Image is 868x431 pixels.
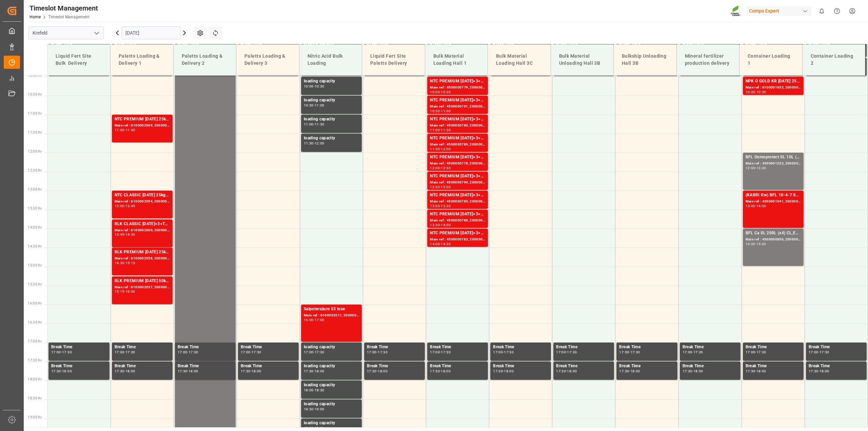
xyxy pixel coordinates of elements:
[314,104,315,107] div: -
[566,370,567,373] div: -
[809,370,818,373] div: 17:30
[315,370,324,373] div: 18:00
[187,370,188,373] div: -
[115,123,170,129] div: Main ref : 6100002069, 2000001387
[251,351,252,354] div: -
[431,50,482,70] div: Bulk Material Loading Hall 1
[124,204,125,208] div: -
[430,161,485,166] div: Main ref : 4500000778, 2000000504
[115,261,124,265] div: 14:30
[367,363,422,370] div: Break Time
[315,389,324,392] div: 18:30
[51,363,107,370] div: Break Time
[556,351,566,354] div: 17:00
[629,370,630,373] div: -
[683,370,692,373] div: 17:30
[430,91,440,94] div: 10:00
[567,370,577,373] div: 18:00
[304,104,314,107] div: 10:30
[746,154,801,161] div: BFL Osmoprotect SL 10L (x60) CL MTO
[746,4,814,17] button: Compo Expert
[430,116,485,123] div: NTC PREMIUM [DATE]+3+TE BULK
[504,351,514,354] div: 17:30
[430,192,485,199] div: NTC PREMIUM [DATE]+3+TE BULK
[493,344,548,351] div: Break Time
[441,204,451,208] div: 13:30
[115,249,170,256] div: BLK PREMIUM [DATE] 25kg(x40)D,EN,PL,FNLNTC PREMIUM [DATE] 25kg (x40) D,EN,PLFLO T PERM [DATE] 25k...
[115,233,124,236] div: 13:45
[756,242,766,246] div: 15:00
[115,256,170,261] div: Main ref : 6100002058, 2000000324
[619,50,671,70] div: Bulkship Unloading Hall 3B
[51,370,61,373] div: 17:30
[378,351,388,354] div: 17:30
[367,370,377,373] div: 17:30
[746,192,801,199] div: (KABRI Rw) BFL 10-4-7 SL 20L(x48) ES LAT
[315,351,324,354] div: 17:30
[28,131,42,134] span: 11:30 Hr
[441,91,451,94] div: 10:30
[314,370,315,373] div: -
[430,78,485,85] div: NTC PREMIUM [DATE]+3+TE BULK
[746,199,801,204] div: Main ref : 4500001041, 2000000776
[809,344,864,351] div: Break Time
[28,282,42,286] span: 15:30 Hr
[304,135,359,142] div: loading capacity
[440,129,441,132] div: -
[746,370,755,373] div: 17:30
[115,290,124,293] div: 15:15
[746,166,755,170] div: 12:00
[28,339,42,343] span: 17:00 Hr
[378,370,388,373] div: 18:00
[745,50,797,70] div: Container Loading 1
[746,161,801,166] div: Main ref : 4500001233, 2000000119
[755,91,756,94] div: -
[241,344,296,351] div: Break Time
[814,3,829,19] button: show 0 new notifications
[755,166,756,170] div: -
[189,370,198,373] div: 18:00
[115,192,170,199] div: NTC CLASSIC [DATE] 25kg (x42) INTESG 12 NPK [DATE] 25kg (x42) INTTPL Natura [MEDICAL_DATA] [DATE]...
[440,204,441,208] div: -
[430,123,485,129] div: Main ref : 4500000780, 2000000504
[315,123,324,126] div: 11:30
[493,363,548,370] div: Break Time
[556,363,611,370] div: Break Time
[314,85,315,88] div: -
[441,223,451,227] div: 14:00
[430,97,485,104] div: NTC PREMIUM [DATE]+3+TE BULK
[61,351,62,354] div: -
[430,370,440,373] div: 17:30
[304,123,314,126] div: 11:00
[430,351,440,354] div: 17:00
[630,351,640,354] div: 17:30
[746,6,811,16] div: Compo Expert
[304,116,359,123] div: loading capacity
[430,142,485,148] div: Main ref : 4500000789, 2000000504
[304,363,359,370] div: loading capacity
[430,223,440,227] div: 13:30
[756,204,766,208] div: 14:00
[755,242,756,246] div: -
[28,396,42,400] span: 18:30 Hr
[314,142,315,145] div: -
[115,221,170,228] div: BLK CLASSIC [DATE]+3+TE 600kg BBSOB DF 25kg (x36) DENTC PREMIUM [DATE]+3+TE 600kg BBBLK PREMIUM [...
[440,223,441,227] div: -
[51,351,61,354] div: 17:00
[440,148,441,151] div: -
[314,408,315,411] div: -
[377,370,378,373] div: -
[430,129,440,132] div: 11:00
[251,370,252,373] div: -
[430,154,485,161] div: NTC PREMIUM [DATE]+3+TE BULK
[430,85,485,91] div: Main ref : 4500000779, 2000000504
[746,91,755,94] div: 10:00
[28,301,42,305] span: 16:00 Hr
[556,344,611,351] div: Break Time
[368,50,419,70] div: Liquid Fert Site Paletts Delivery
[441,242,451,246] div: 14:30
[692,351,693,354] div: -
[305,50,357,70] div: Nitric Acid Bulk Loading
[746,351,755,354] div: 17:00
[304,420,359,427] div: loading capacity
